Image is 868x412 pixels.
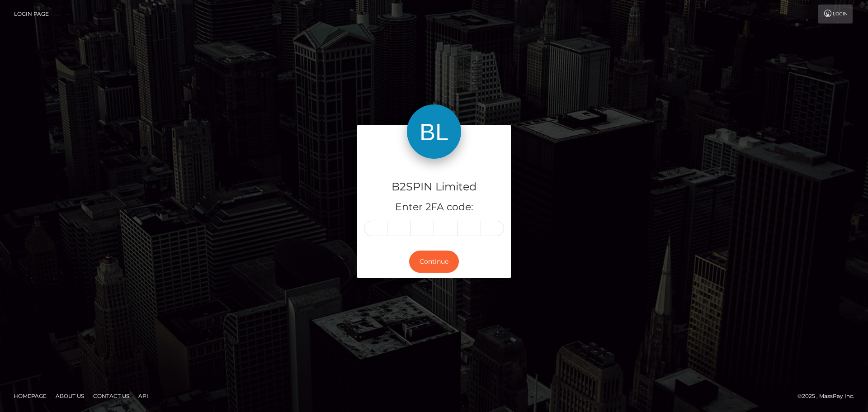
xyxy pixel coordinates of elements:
[14,5,49,24] a: Login Page
[364,179,504,195] h4: B2SPIN Limited
[90,389,133,403] a: Contact Us
[52,389,88,403] a: About Us
[10,389,50,403] a: Homepage
[407,104,461,159] img: B2SPIN Limited
[364,200,504,214] h5: Enter 2FA code:
[797,391,861,401] div: © 2025 , MassPay Inc.
[135,389,152,403] a: API
[409,251,459,273] button: Continue
[818,5,853,24] a: Login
